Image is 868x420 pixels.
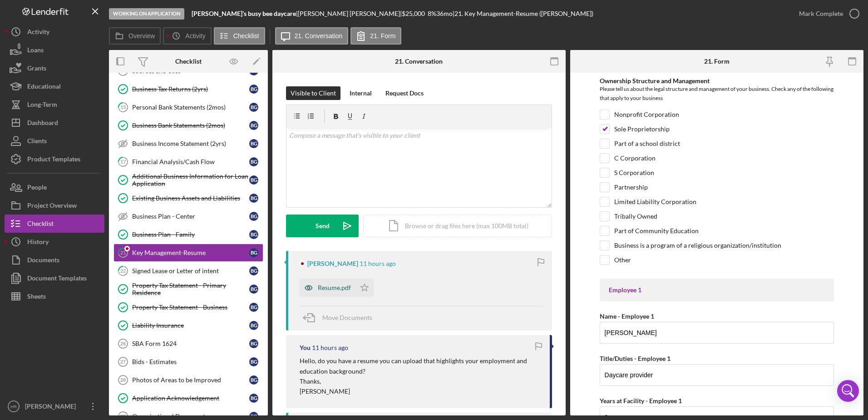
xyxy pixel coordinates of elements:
div: Application Acknowledgement [132,395,249,402]
time: 2025-09-03 02:59 [360,260,396,267]
div: 8 % [428,10,436,17]
div: B G [249,248,258,257]
div: History [27,233,49,253]
tspan: 17 [120,159,126,165]
div: You [300,344,311,351]
div: Key Management-Resume [132,249,249,256]
b: [PERSON_NAME]’s busy bee daycare [192,10,296,17]
div: Ownership Structure and Management [600,77,834,85]
div: Property Tax Statement - Business [132,304,249,311]
div: Documents [27,251,59,271]
a: Checklist [5,215,104,233]
label: Years at Facility - Employee 1 [600,397,682,405]
a: Dashboard [5,114,104,132]
div: Grants [27,59,46,80]
div: B G [249,175,258,185]
span: $25,000 [402,10,425,17]
label: Sole Proprietorship [614,125,670,134]
button: People [5,178,104,196]
div: | 21. Key Management-Resume ([PERSON_NAME]) [453,10,593,17]
button: Overview [109,27,161,45]
div: Business Plan - Center [132,213,249,220]
a: Property Tax Statement - Primary ResidenceBG [113,280,263,298]
button: Mark Complete [790,5,863,23]
div: B G [249,230,258,239]
a: Existing Business Assets and LiabilitiesBG [113,189,263,207]
label: 21. Form [370,32,395,40]
a: Application AcknowledgementBG [113,389,263,407]
button: Resume.pdf [300,279,374,297]
a: Business Income Statement (2yrs)BG [113,135,263,153]
button: Project Overview [5,196,104,215]
button: Long-Term [5,95,104,114]
button: Send [286,215,359,237]
button: Visible to Client [286,86,340,100]
tspan: 26 [120,341,126,346]
label: Activity [185,32,205,40]
a: Liability InsuranceBG [113,316,263,335]
div: B G [249,139,258,148]
label: Part of a school district [614,139,680,148]
div: Checklist [175,58,202,65]
span: Move Documents [322,314,372,321]
label: Part of Community Education [614,226,699,235]
div: 36 mo [436,10,453,17]
a: 28Photos of Areas to be ImprovedBG [113,371,263,389]
div: Mark Complete [799,5,843,23]
a: Educational [5,77,104,95]
button: Activity [5,23,104,41]
label: Business is a program of a religious organization/institution [614,241,781,250]
div: Property Tax Statement - Primary Residence [132,282,249,296]
label: Title/Duties - Employee 1 [600,355,671,362]
div: B G [249,321,258,330]
div: Request Docs [385,86,424,100]
div: Visible to Client [291,86,336,100]
div: Internal [350,86,372,100]
div: B G [249,121,258,130]
div: B G [249,303,258,312]
div: Business Plan - Family [132,231,249,238]
div: B G [249,194,258,203]
div: Clients [27,132,47,152]
button: Clients [5,132,104,150]
label: Name - Employee 1 [600,312,654,320]
div: Checklist [27,215,54,235]
button: 21. Conversation [275,27,349,45]
label: Nonprofit Corporation [614,110,679,119]
div: B G [249,394,258,403]
a: Business Plan - CenterBG [113,207,263,225]
div: Liability Insurance [132,322,249,329]
div: Existing Business Assets and Liabilities [132,195,249,202]
time: 2025-09-03 02:54 [312,344,348,351]
button: History [5,233,104,251]
label: 21. Conversation [295,32,343,40]
button: Documents [5,251,104,269]
button: Product Templates [5,150,104,168]
div: Please tell us about the legal structure and management of your business. Check any of the follow... [600,85,834,105]
a: Additional Business Information for Loan ApplicationBG [113,171,263,189]
button: Sheets [5,287,104,305]
label: Overview [128,32,155,40]
div: Financial Analysis/Cash Flow [132,158,249,165]
button: Checklist [214,27,265,45]
text: HR [10,404,17,409]
tspan: 22 [120,268,126,274]
div: Employee 1 [609,286,825,294]
a: 17Financial Analysis/Cash FlowBG [113,153,263,171]
tspan: 21 [120,250,126,255]
button: Request Docs [381,86,428,100]
a: Property Tax Statement - BusinessBG [113,298,263,316]
div: Loans [27,41,44,61]
div: Sheets [27,287,46,308]
p: Thanks, [300,376,541,386]
p: Hello, do you have a resume you can upload that highlights your employment and education background? [300,356,541,376]
div: Signed Lease or Letter of intent [132,267,249,275]
a: 27Bids - EstimatesBG [113,353,263,371]
a: 15Personal Bank Statements (2mos)BG [113,98,263,116]
div: People [27,178,47,199]
tspan: 13 [120,68,126,74]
